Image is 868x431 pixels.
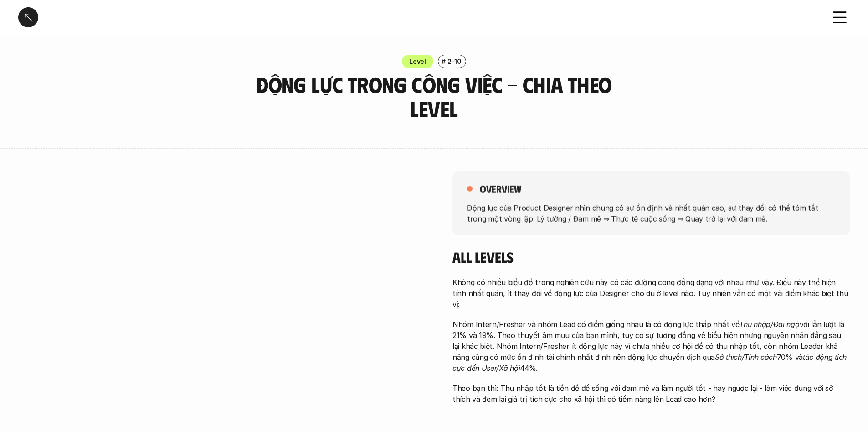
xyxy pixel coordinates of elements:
[442,58,446,65] h6: #
[447,57,462,66] p: 2-10
[452,383,850,405] p: Theo bạn thì: Thu nhập tốt là tiền đề để sống với đam mê và làm người tốt - hay ngược lại - làm v...
[467,202,835,224] p: Động lực của Product Designer nhìn chung có sự ổn định và nhất quán cao, sự thay đổi có thể tóm t...
[739,320,799,329] em: Thu nhập/Đãi ngộ
[452,319,850,374] p: Nhóm Intern/Fresher và nhóm Lead có điểm giống nhau là có động lực thấp nhất về với lẫn lượt là 2...
[452,277,850,310] p: Không có nhiều biểu đồ trong nghiên cứu này có các đường cong đồng dạng với nhau như vậy. Điều nà...
[480,182,521,195] h5: overview
[452,353,849,373] em: tác động tích cực đến User/Xã hội
[409,57,426,66] p: Level
[715,353,777,362] em: Sở thích/Tính cách
[241,73,628,121] h3: Động lực trong công việc - Chia theo Level
[452,248,850,265] h4: All levels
